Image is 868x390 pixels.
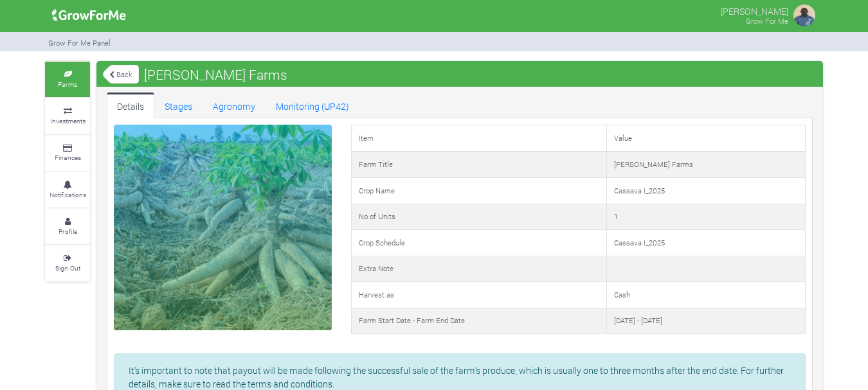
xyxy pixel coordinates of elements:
td: 1 [607,204,806,230]
small: Sign Out [55,263,80,272]
a: Profile [45,209,90,244]
small: Finances [55,153,81,162]
small: Grow For Me Panel [48,38,111,48]
td: [DATE] - [DATE] [607,308,806,334]
td: Value [607,125,806,152]
small: Farms [58,80,77,89]
p: [PERSON_NAME] [721,3,788,18]
a: Farms [45,62,90,97]
a: Sign Out [45,245,90,281]
a: Stages [154,93,203,118]
td: [PERSON_NAME] Farms [607,152,806,178]
small: Profile [59,227,77,236]
td: Extra Note [351,256,606,282]
td: No of Units [351,204,606,230]
a: Agronomy [203,93,266,118]
td: Farm Title [351,152,606,178]
td: Cassava I_2025 [607,230,806,256]
a: Monitoring (UP42) [266,93,359,118]
td: Farm Start Date - Farm End Date [351,308,606,334]
td: Harvest as [351,282,606,308]
small: Investments [50,116,86,125]
td: Crop Schedule [351,230,606,256]
a: Notifications [45,172,90,208]
td: Item [351,125,606,152]
a: Details [107,93,154,118]
a: Finances [45,136,90,171]
a: Back [103,64,139,85]
small: Grow For Me [746,16,788,26]
span: [PERSON_NAME] Farms [141,62,291,87]
img: growforme image [791,3,817,28]
img: growforme image [48,3,131,28]
a: Investments [45,98,90,134]
small: Notifications [50,190,86,199]
td: Crop Name [351,178,606,204]
td: Cassava I_2025 [607,178,806,204]
td: Cash [607,282,806,308]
